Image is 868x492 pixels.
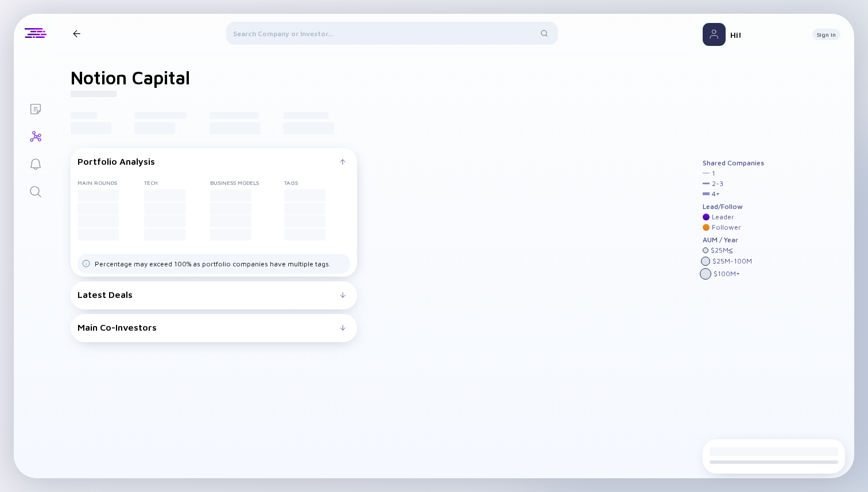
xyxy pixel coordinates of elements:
[95,259,331,268] div: Percentage may exceed 100% as portfolio companies have multiple tags.
[730,30,803,40] div: Hi!
[77,156,340,166] div: Portfolio Analysis
[703,236,764,244] div: AUM / Year
[812,29,840,40] button: Sign In
[712,180,723,188] div: 2 - 3
[728,246,733,254] div: ≤
[712,223,741,231] div: Follower
[14,94,57,122] a: Lists
[14,149,57,177] a: Reminders
[703,23,726,46] img: Profile Picture
[14,122,57,149] a: Investor Map
[71,67,190,88] h1: Notion Capital
[703,203,764,211] div: Lead/Follow
[712,213,734,221] div: Leader
[82,259,90,268] img: Tags Dislacimer info icon
[711,246,733,254] div: $ 25M
[703,159,764,167] div: Shared Companies
[714,270,740,278] div: $ 100M +
[77,289,340,300] div: Latest Deals
[77,322,340,332] div: Main Co-Investors
[144,179,211,186] div: Tech
[712,190,720,198] div: 4 +
[712,257,752,265] div: $ 25M - 100M
[284,179,351,186] div: Tags
[712,169,715,177] div: 1
[14,177,57,204] a: Search
[428,156,640,340] img: graph-loading.svg
[77,179,144,186] div: Main rounds
[210,179,284,186] div: Business Models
